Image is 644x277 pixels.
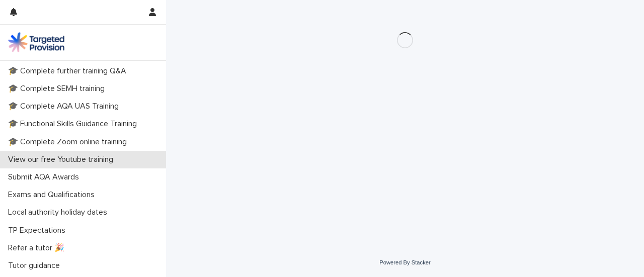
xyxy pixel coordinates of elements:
[8,32,64,52] img: M5nRWzHhSzIhMunXDL62
[4,208,115,217] p: Local authority holiday dates
[4,190,103,200] p: Exams and Qualifications
[4,243,72,253] p: Refer a tutor 🎉
[4,261,68,270] p: Tutor guidance
[4,119,145,129] p: 🎓 Functional Skills Guidance Training
[4,155,121,164] p: View our free Youtube training
[4,102,127,111] p: 🎓 Complete AQA UAS Training
[4,66,134,76] p: 🎓 Complete further training Q&A
[379,259,430,265] a: Powered By Stacker
[4,84,113,94] p: 🎓 Complete SEMH training
[4,137,135,147] p: 🎓 Complete Zoom online training
[4,226,73,235] p: TP Expectations
[4,172,87,182] p: Submit AQA Awards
